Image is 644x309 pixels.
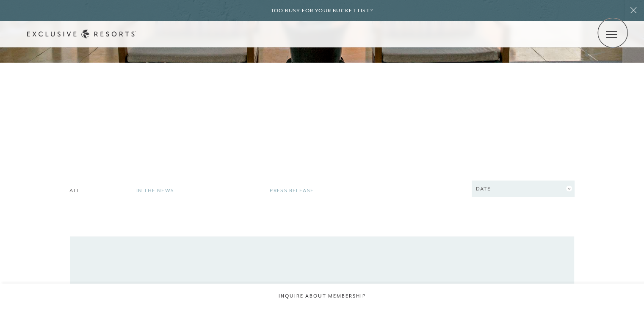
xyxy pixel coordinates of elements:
[472,180,575,197] button: Date
[270,180,393,194] a: Press Release
[271,7,373,15] h6: Too busy for your bucket list?
[69,180,126,194] a: All
[606,31,617,37] button: Open navigation
[136,180,260,194] a: In The News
